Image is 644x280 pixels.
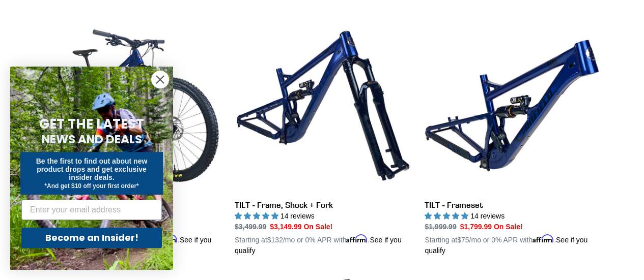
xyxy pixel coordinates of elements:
span: *And get $10 off your first order* [44,182,138,190]
button: Close dialog [151,71,169,88]
input: Enter your email address [21,200,162,220]
span: NEWS AND DEALS [42,131,142,147]
button: Become an Insider! [21,228,162,248]
span: GET THE LATEST [39,115,144,133]
span: Be the first to find out about new product drops and get exclusive insider deals. [36,157,148,181]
